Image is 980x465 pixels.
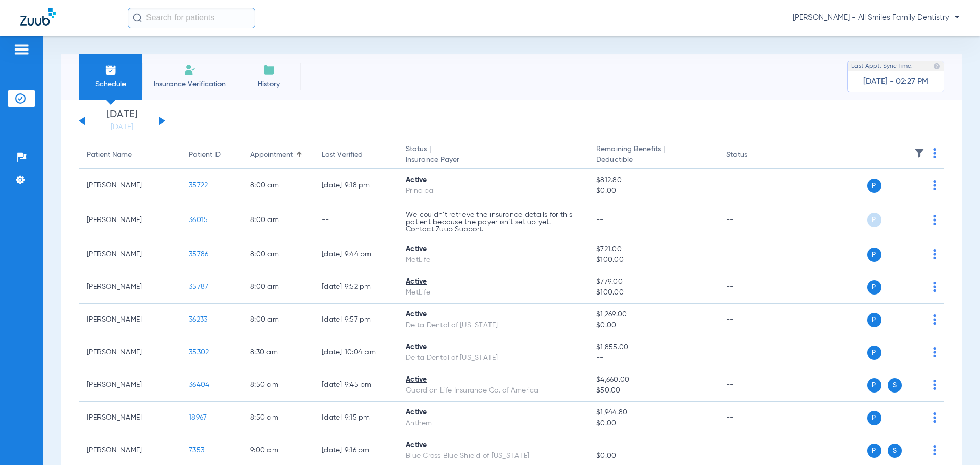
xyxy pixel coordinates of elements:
[189,216,208,224] span: 36015
[406,186,580,197] div: Principal
[20,8,56,26] img: Zuub Logo
[406,375,580,385] div: Active
[244,79,293,89] span: History
[933,180,936,190] img: group-dot-blue.svg
[189,150,234,160] div: Patient ID
[313,304,398,336] td: [DATE] 9:57 PM
[718,271,787,304] td: --
[242,369,313,402] td: 8:50 AM
[406,353,580,363] div: Delta Dental of [US_STATE]
[863,77,928,87] span: [DATE] - 02:27 PM
[718,304,787,336] td: --
[189,414,207,421] span: 18967
[189,283,208,290] span: 35787
[933,314,936,325] img: group-dot-blue.svg
[596,186,709,197] span: $0.00
[189,349,209,356] span: 35302
[313,336,398,369] td: [DATE] 10:04 PM
[933,347,936,357] img: group-dot-blue.svg
[87,150,132,160] div: Patient Name
[250,150,305,160] div: Appointment
[313,238,398,271] td: [DATE] 9:44 PM
[79,271,181,304] td: [PERSON_NAME]
[322,150,363,160] div: Last Verified
[596,287,709,298] span: $100.00
[914,148,924,158] img: filter.svg
[596,244,709,255] span: $721.00
[867,248,881,262] span: P
[933,249,936,259] img: group-dot-blue.svg
[13,43,30,56] img: hamburger-icon
[933,412,936,423] img: group-dot-blue.svg
[79,336,181,369] td: [PERSON_NAME]
[313,369,398,402] td: [DATE] 9:45 PM
[867,411,881,425] span: P
[313,402,398,434] td: [DATE] 9:15 PM
[91,110,153,132] li: [DATE]
[718,369,787,402] td: --
[933,63,940,70] img: last sync help info
[398,141,588,169] th: Status |
[596,320,709,331] span: $0.00
[313,271,398,304] td: [DATE] 9:52 PM
[406,440,580,451] div: Active
[851,61,913,71] span: Last Appt. Sync Time:
[242,202,313,238] td: 8:00 AM
[596,216,604,224] span: --
[242,169,313,202] td: 8:00 AM
[79,402,181,434] td: [PERSON_NAME]
[406,309,580,320] div: Active
[406,385,580,396] div: Guardian Life Insurance Co. of America
[793,13,960,23] span: [PERSON_NAME] - All Smiles Family Dentistry
[242,271,313,304] td: 8:00 AM
[867,313,881,327] span: P
[867,213,881,227] span: P
[79,169,181,202] td: [PERSON_NAME]
[189,150,221,160] div: Patient ID
[79,304,181,336] td: [PERSON_NAME]
[867,444,881,458] span: P
[406,244,580,255] div: Active
[596,418,709,429] span: $0.00
[406,175,580,186] div: Active
[596,342,709,353] span: $1,855.00
[242,336,313,369] td: 8:30 AM
[718,141,787,169] th: Status
[596,277,709,287] span: $779.00
[91,122,153,132] a: [DATE]
[406,155,580,165] span: Insurance Payer
[933,380,936,390] img: group-dot-blue.svg
[596,155,709,165] span: Deductible
[313,169,398,202] td: [DATE] 9:18 PM
[596,175,709,186] span: $812.80
[128,8,255,28] input: Search for patients
[406,342,580,353] div: Active
[867,378,881,393] span: P
[322,150,389,160] div: Last Verified
[184,64,196,76] img: Manual Insurance Verification
[242,238,313,271] td: 8:00 AM
[596,375,709,385] span: $4,660.00
[406,287,580,298] div: MetLife
[406,418,580,429] div: Anthem
[87,150,173,160] div: Patient Name
[313,202,398,238] td: --
[406,255,580,265] div: MetLife
[250,150,293,160] div: Appointment
[933,282,936,292] img: group-dot-blue.svg
[718,336,787,369] td: --
[79,202,181,238] td: [PERSON_NAME]
[242,304,313,336] td: 8:00 AM
[929,416,980,465] iframe: Chat Widget
[133,13,142,22] img: Search Icon
[189,381,209,388] span: 36404
[150,79,229,89] span: Insurance Verification
[867,346,881,360] span: P
[596,407,709,418] span: $1,944.80
[105,64,117,76] img: Schedule
[189,316,207,323] span: 36233
[86,79,135,89] span: Schedule
[588,141,718,169] th: Remaining Benefits |
[888,444,902,458] span: S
